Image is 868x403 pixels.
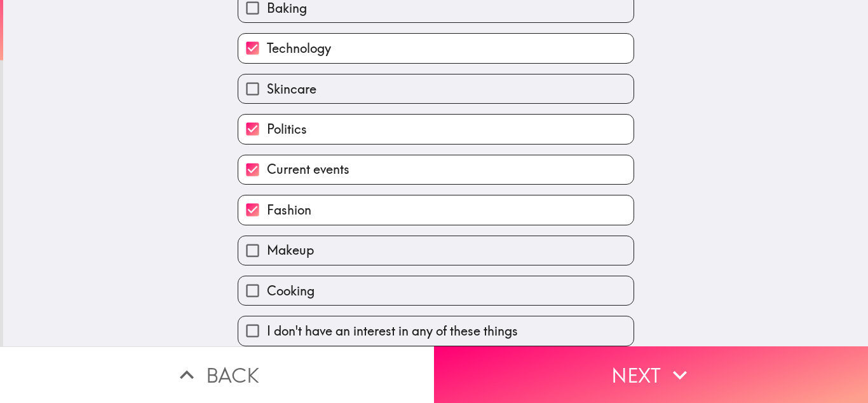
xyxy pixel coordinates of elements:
[238,316,634,345] button: I don't have an interest in any of these things
[267,201,311,219] span: Fashion
[267,282,315,300] span: Cooking
[238,115,634,143] button: Politics
[238,34,634,62] button: Technology
[267,160,349,178] span: Current events
[267,322,518,340] span: I don't have an interest in any of these things
[238,236,634,265] button: Makeup
[238,276,634,305] button: Cooking
[267,120,307,138] span: Politics
[267,39,331,57] span: Technology
[238,195,634,224] button: Fashion
[238,74,634,103] button: Skincare
[267,241,314,259] span: Makeup
[434,346,868,403] button: Next
[267,80,316,98] span: Skincare
[238,155,634,184] button: Current events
